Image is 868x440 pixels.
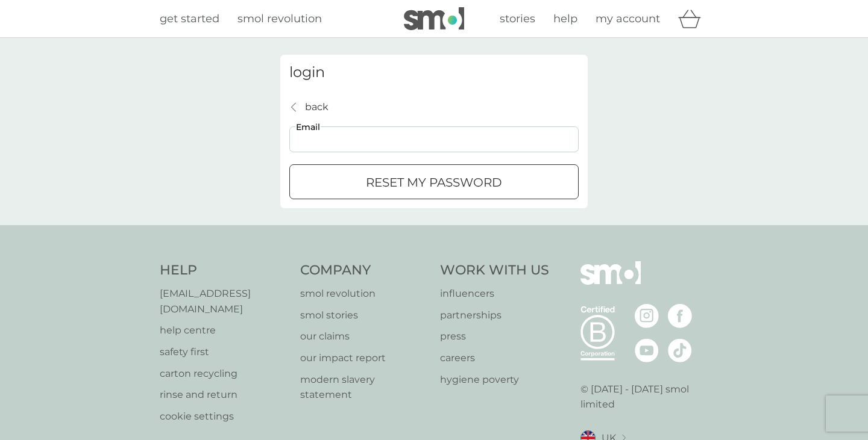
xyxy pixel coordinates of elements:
[635,338,659,362] img: visit the smol Youtube page
[596,10,660,28] a: my account
[404,7,464,30] img: smol
[160,366,288,382] a: carton recycling
[440,261,549,280] h4: Work With Us
[160,409,288,424] a: cookie settings
[160,10,219,28] a: get started
[300,372,429,403] a: modern slavery statement
[668,338,692,362] img: visit the smol Tiktok page
[160,286,288,317] a: [EMAIL_ADDRESS][DOMAIN_NAME]
[237,10,322,28] a: smol revolution
[366,173,502,192] p: reset my password
[289,164,579,199] button: reset my password
[160,323,288,338] a: help centre
[305,99,329,115] p: back
[500,10,535,28] a: stories
[300,329,429,344] a: our claims
[237,12,322,25] span: smol revolution
[300,350,429,366] a: our impact report
[440,350,549,366] a: careers
[580,382,709,412] p: © [DATE] - [DATE] smol limited
[635,304,659,328] img: visit the smol Instagram page
[678,7,708,31] div: basket
[580,261,641,302] img: smol
[440,372,549,388] a: hygiene poverty
[440,308,549,323] a: partnerships
[440,329,549,344] a: press
[668,304,692,328] img: visit the smol Facebook page
[440,286,549,302] a: influencers
[553,12,577,25] span: help
[160,387,288,403] a: rinse and return
[300,308,429,323] a: smol stories
[300,286,429,302] a: smol revolution
[596,12,660,25] span: my account
[289,64,579,81] h3: login
[160,261,288,280] h4: Help
[160,12,219,25] span: get started
[553,10,577,28] a: help
[500,12,535,25] span: stories
[300,261,429,280] h4: Company
[160,344,288,360] a: safety first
